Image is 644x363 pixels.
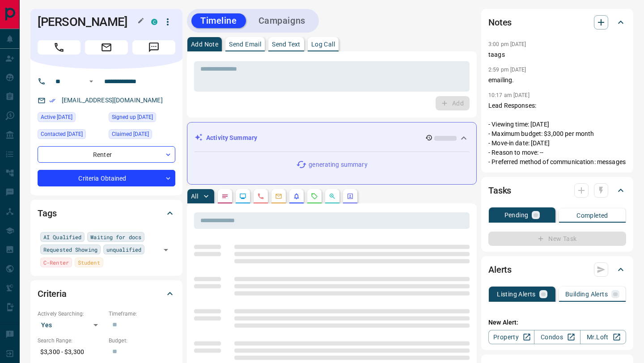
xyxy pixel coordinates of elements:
[38,15,138,29] h1: [PERSON_NAME]
[38,283,175,304] div: Criteria
[78,258,100,267] span: Student
[239,193,246,200] svg: Lead Browsing Activity
[85,40,128,55] span: Email
[206,133,257,143] p: Activity Summary
[488,183,511,198] h2: Tasks
[38,337,104,345] p: Search Range:
[41,130,83,139] span: Contacted [DATE]
[38,287,67,301] h2: Criteria
[565,291,608,297] p: Building Alerts
[250,13,314,28] button: Campaigns
[309,160,367,169] p: generating summary
[49,97,55,104] svg: Email Verified
[132,40,175,55] span: Message
[38,112,104,125] div: Thu Sep 11 2025
[329,193,336,200] svg: Opportunities
[43,245,97,254] span: Requested Showing
[109,112,175,125] div: Mon Sep 08 2025
[488,262,512,277] h2: Alerts
[86,76,97,87] button: Open
[488,318,626,327] p: New Alert:
[229,41,261,47] p: Send Email
[347,193,354,200] svg: Agent Actions
[257,193,264,200] svg: Calls
[488,41,526,47] p: 3:00 pm [DATE]
[160,244,172,256] button: Open
[534,330,580,344] a: Condos
[112,113,153,122] span: Signed up [DATE]
[106,245,141,254] span: unqualified
[580,330,626,344] a: Mr.Loft
[488,50,626,59] p: taags
[38,206,56,220] h2: Tags
[272,41,301,47] p: Send Text
[38,40,80,55] span: Call
[488,92,530,98] p: 10:17 am [DATE]
[41,113,72,122] span: Active [DATE]
[311,41,335,47] p: Log Call
[109,310,175,318] p: Timeframe:
[221,193,229,200] svg: Notes
[38,318,104,332] div: Yes
[151,19,157,25] div: condos.ca
[488,101,626,167] p: Lead Responses: - Viewing time: [DATE] - Maximum budget: $3,000 per month - Move-in date: [DATE] ...
[38,203,175,224] div: Tags
[112,130,149,139] span: Claimed [DATE]
[293,193,300,200] svg: Listing Alerts
[488,12,626,33] div: Notes
[488,76,626,85] p: emailing.
[488,67,526,73] p: 2:59 pm [DATE]
[195,130,469,146] div: Activity Summary
[488,330,534,344] a: Property
[109,337,175,345] p: Budget:
[43,258,69,267] span: C-Renter
[38,345,104,359] p: $3,300 - $3,300
[38,146,175,163] div: Renter
[62,97,163,104] a: [EMAIL_ADDRESS][DOMAIN_NAME]
[38,129,104,142] div: Tue Sep 09 2025
[90,232,141,241] span: Waiting for docs
[38,170,175,186] div: Criteria Obtained
[275,193,282,200] svg: Emails
[191,13,246,28] button: Timeline
[488,180,626,201] div: Tasks
[488,259,626,280] div: Alerts
[38,310,104,318] p: Actively Searching:
[191,193,198,199] p: All
[191,41,218,47] p: Add Note
[488,15,512,30] h2: Notes
[311,193,318,200] svg: Requests
[504,212,529,218] p: Pending
[109,129,175,142] div: Tue Sep 09 2025
[576,212,608,219] p: Completed
[497,291,536,297] p: Listing Alerts
[43,232,81,241] span: AI Qualified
